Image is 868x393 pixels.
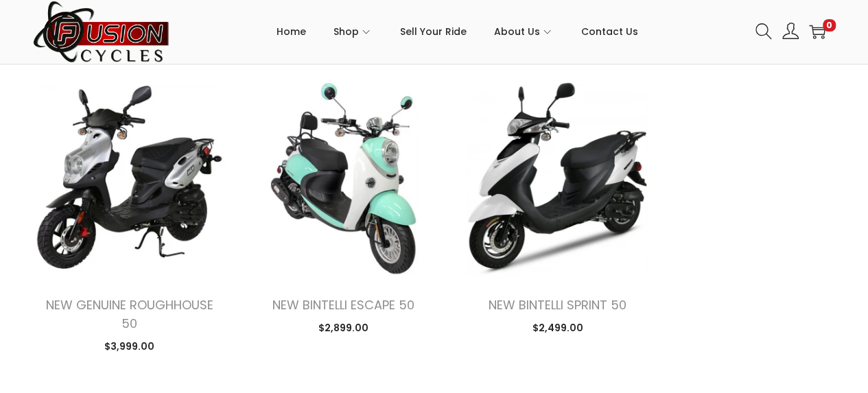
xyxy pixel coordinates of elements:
[581,14,638,49] span: Contact Us
[400,1,467,62] a: Sell Your Ride
[277,14,306,49] span: Home
[333,1,373,62] a: Shop
[494,1,554,62] a: About Us
[400,14,467,49] span: Sell Your Ride
[333,14,359,49] span: Shop
[104,340,154,353] span: 3,999.00
[45,296,213,332] a: NEW GENUINE ROUGHHOUSE 50
[494,14,540,49] span: About Us
[581,1,638,62] a: Contact Us
[272,296,414,313] a: NEW BINTELLI ESCAPE 50
[318,321,368,335] span: 2,899.00
[104,340,110,353] span: $
[277,1,306,62] a: Home
[532,321,538,335] span: $
[170,1,745,62] nav: Primary navigation
[809,23,825,40] a: 0
[532,321,583,335] span: 2,499.00
[489,296,626,313] a: NEW BINTELLI SPRINT 50
[318,321,325,335] span: $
